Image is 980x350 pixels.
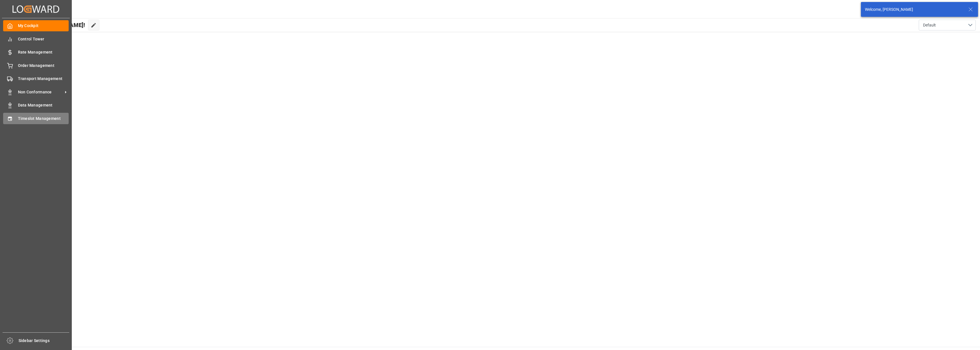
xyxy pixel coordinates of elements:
[18,89,63,95] span: Non Conformance
[18,102,69,108] span: Data Management
[3,100,69,111] a: Data Management
[18,49,69,55] span: Rate Management
[18,63,69,69] span: Order Management
[18,76,69,82] span: Transport Management
[18,116,69,122] span: Timeslot Management
[3,33,69,44] a: Control Tower
[3,47,69,58] a: Rate Management
[919,20,976,30] button: open menu
[18,36,69,42] span: Control Tower
[19,338,70,344] span: Sidebar Settings
[865,7,963,13] div: Welcome, [PERSON_NAME]
[923,22,936,28] span: Default
[3,73,69,84] a: Transport Management
[3,60,69,71] a: Order Management
[24,20,85,30] span: Hello [PERSON_NAME]!
[18,23,69,29] span: My Cockpit
[3,20,69,31] a: My Cockpit
[3,113,69,124] a: Timeslot Management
